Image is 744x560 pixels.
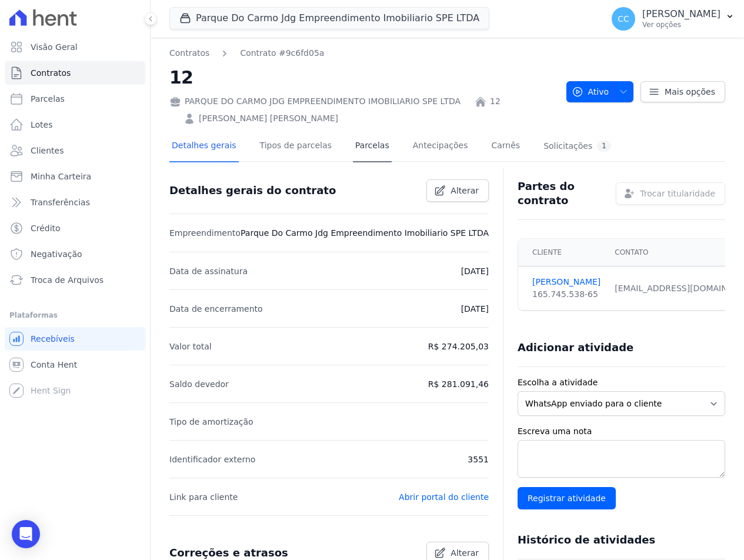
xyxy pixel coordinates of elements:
span: Mais opções [665,86,715,98]
a: Mais opções [640,81,725,102]
span: Alterar [451,185,479,196]
h3: Adicionar atividade [518,341,633,355]
span: Lotes [31,119,53,131]
span: Parcelas [31,93,65,105]
span: Visão Geral [31,41,78,53]
a: 12 [490,95,501,108]
p: R$ 281.091,46 [428,377,489,391]
a: [PERSON_NAME] [PERSON_NAME] [199,112,338,125]
span: Negativação [31,248,82,260]
label: Escolha a atividade [518,376,725,389]
a: Contrato #9c6fd05a [240,47,324,59]
div: Solicitações [543,141,611,152]
p: 3551 [468,452,489,466]
a: Tipos de parcelas [258,131,334,162]
h2: 12 [169,64,557,91]
a: Contratos [5,61,145,85]
a: Crédito [5,216,145,240]
p: [PERSON_NAME] [642,8,720,20]
div: 1 [597,141,611,152]
button: Ativo [566,81,634,102]
p: Parque Do Carmo Jdg Empreendimento Imobiliario SPE LTDA [241,226,489,240]
a: Negativação [5,242,145,266]
a: Solicitações1 [541,131,613,162]
p: R$ 274.205,03 [428,339,489,354]
a: Parcelas [353,131,392,162]
h3: Partes do contrato [518,179,606,208]
button: Parque Do Carmo Jdg Empreendimento Imobiliario SPE LTDA [169,7,489,29]
div: Open Intercom Messenger [12,520,40,548]
a: Transferências [5,191,145,214]
a: Alterar [426,179,489,202]
span: Troca de Arquivos [31,274,104,286]
th: Cliente [518,239,608,266]
a: Contratos [169,47,209,59]
a: Parcelas [5,87,145,111]
span: CC [618,15,629,23]
a: Conta Hent [5,353,145,376]
div: Plataformas [9,308,141,322]
nav: Breadcrumb [169,47,557,59]
h3: Histórico de atividades [518,533,655,547]
button: CC [PERSON_NAME] Ver opções [602,2,744,35]
a: [PERSON_NAME] [532,276,600,288]
p: Data de assinatura [169,264,248,278]
a: Visão Geral [5,35,145,59]
div: 165.745.538-65 [532,288,600,301]
span: Contratos [31,67,71,79]
input: Registrar atividade [518,487,616,509]
span: Ativo [572,81,609,102]
span: Minha Carteira [31,171,91,182]
nav: Breadcrumb [169,47,324,59]
a: Lotes [5,113,145,136]
a: Carnês [489,131,522,162]
span: Conta Hent [31,359,77,371]
a: Troca de Arquivos [5,268,145,292]
p: Saldo devedor [169,377,229,391]
span: Recebíveis [31,333,75,345]
div: PARQUE DO CARMO JDG EMPREENDIMENTO IMOBILIARIO SPE LTDA [169,95,461,108]
span: Transferências [31,196,90,208]
label: Escreva uma nota [518,425,725,438]
p: [DATE] [461,264,489,278]
h3: Detalhes gerais do contrato [169,184,336,198]
p: Identificador externo [169,452,255,466]
p: Empreendimento [169,226,226,240]
span: Clientes [31,145,64,156]
p: Tipo de amortização [169,415,253,429]
a: Clientes [5,139,145,162]
p: Link para cliente [169,490,238,504]
a: Abrir portal do cliente [399,492,489,502]
a: Detalhes gerais [169,131,239,162]
a: Recebíveis [5,327,145,351]
p: Ver opções [642,20,720,29]
p: Valor total [169,339,212,354]
a: Minha Carteira [5,165,145,188]
h3: Correções e atrasos [169,546,288,560]
span: Crédito [31,222,61,234]
p: [DATE] [461,302,489,316]
span: Alterar [451,547,479,559]
p: Data de encerramento [169,302,263,316]
a: Antecipações [411,131,471,162]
